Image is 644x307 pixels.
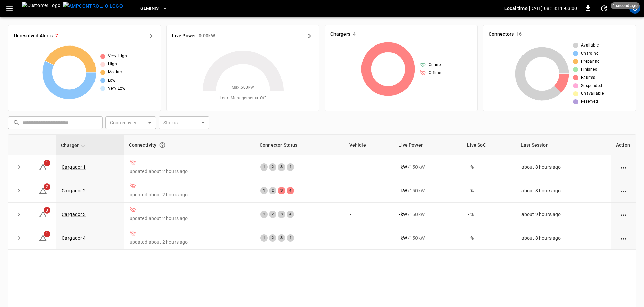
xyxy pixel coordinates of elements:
[287,187,294,194] div: 4
[278,163,285,171] div: 3
[39,211,47,217] a: 3
[62,235,86,241] a: Cargador 4
[278,234,285,242] div: 3
[260,187,268,194] div: 1
[108,53,127,60] span: Very High
[63,2,123,10] img: ampcontrol.io logo
[260,234,268,242] div: 1
[269,163,276,171] div: 2
[345,226,394,250] td: -
[255,135,345,155] th: Connector Status
[611,2,640,9] span: 1 second ago
[62,164,86,170] a: Cargador 1
[129,139,250,151] div: Connectivity
[516,135,611,155] th: Last Session
[130,168,249,175] p: updated about 2 hours ago
[619,187,628,194] div: action cell options
[330,31,350,38] h6: Chargers
[199,32,215,40] h6: 0.00 kW
[14,186,24,196] button: expand row
[353,31,356,38] h6: 4
[516,155,611,179] td: about 8 hours ago
[399,187,457,194] div: / 150 kW
[399,187,407,194] p: - kW
[581,83,602,89] span: Suspended
[220,95,266,102] span: Load Management = Off
[345,179,394,203] td: -
[581,66,597,73] span: Finished
[394,135,462,155] th: Live Power
[489,31,514,38] h6: Connectors
[399,211,457,218] div: / 150 kW
[22,2,60,15] img: Customer Logo
[345,135,394,155] th: Vehicle
[278,187,285,194] div: 3
[303,31,314,41] button: Energy Overview
[581,42,599,49] span: Available
[287,234,294,242] div: 4
[611,135,636,155] th: Action
[462,155,516,179] td: - %
[55,32,58,40] h6: 7
[260,163,268,171] div: 1
[130,239,249,245] p: updated about 2 hours ago
[399,235,457,241] div: / 150 kW
[172,32,196,40] h6: Live Power
[516,203,611,226] td: about 9 hours ago
[108,69,124,76] span: Medium
[529,5,577,12] p: [DATE] 08:18:11 -03:00
[14,233,24,243] button: expand row
[599,3,610,14] button: set refresh interval
[462,179,516,203] td: - %
[14,162,24,172] button: expand row
[581,74,596,81] span: Faulted
[399,211,407,218] p: - kW
[581,58,600,65] span: Preparing
[14,32,53,40] h6: Unresolved Alerts
[345,155,394,179] td: -
[269,234,276,242] div: 2
[44,207,50,214] span: 3
[108,77,116,84] span: Low
[260,211,268,218] div: 1
[581,90,604,97] span: Unavailable
[462,135,516,155] th: Live SoC
[44,231,50,237] span: 1
[14,209,24,219] button: expand row
[130,215,249,222] p: updated about 2 hours ago
[140,5,159,12] span: Geminis
[144,31,155,41] button: All Alerts
[269,211,276,218] div: 2
[619,235,628,241] div: action cell options
[108,85,126,92] span: Very Low
[39,187,47,193] a: 2
[62,188,86,193] a: Cargador 2
[138,2,170,15] button: Geminis
[619,164,628,171] div: action cell options
[156,139,168,151] button: Connection between the charger and our software.
[269,187,276,194] div: 2
[345,203,394,226] td: -
[516,179,611,203] td: about 8 hours ago
[399,235,407,241] p: - kW
[504,5,528,12] p: Local time
[429,62,441,68] span: Online
[108,61,117,68] span: High
[581,50,599,57] span: Charging
[619,211,628,218] div: action cell options
[287,163,294,171] div: 4
[581,98,598,105] span: Reserved
[399,164,407,171] p: - kW
[278,211,285,218] div: 3
[44,160,50,166] span: 1
[399,164,457,171] div: / 150 kW
[61,141,87,149] span: Charger
[516,226,611,250] td: about 8 hours ago
[130,191,249,198] p: updated about 2 hours ago
[462,226,516,250] td: - %
[429,70,441,76] span: Offline
[39,164,47,169] a: 1
[44,183,50,190] span: 2
[287,211,294,218] div: 4
[232,84,254,91] span: Max. 600 kW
